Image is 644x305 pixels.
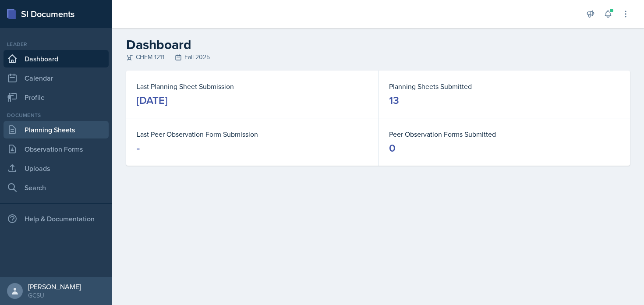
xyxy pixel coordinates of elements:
a: Calendar [4,69,109,87]
a: Search [4,179,109,196]
div: [DATE] [137,93,167,107]
div: - [137,141,140,155]
a: Planning Sheets [4,121,109,138]
div: 13 [389,93,399,107]
dt: Last Planning Sheet Submission [137,81,368,92]
a: Uploads [4,160,109,177]
a: Profile [4,89,109,106]
dt: Peer Observation Forms Submitted [389,129,619,139]
div: GCSU [28,291,81,300]
div: Help & Documentation [4,210,109,227]
h2: Dashboard [126,37,630,53]
a: Observation Forms [4,140,109,158]
div: [PERSON_NAME] [28,282,81,291]
div: 0 [389,141,396,155]
dt: Last Peer Observation Form Submission [137,129,368,139]
a: Dashboard [4,50,109,67]
div: Leader [4,40,109,48]
div: Documents [4,111,109,119]
div: CHEM 1211 Fall 2025 [126,53,630,62]
dt: Planning Sheets Submitted [389,81,619,92]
